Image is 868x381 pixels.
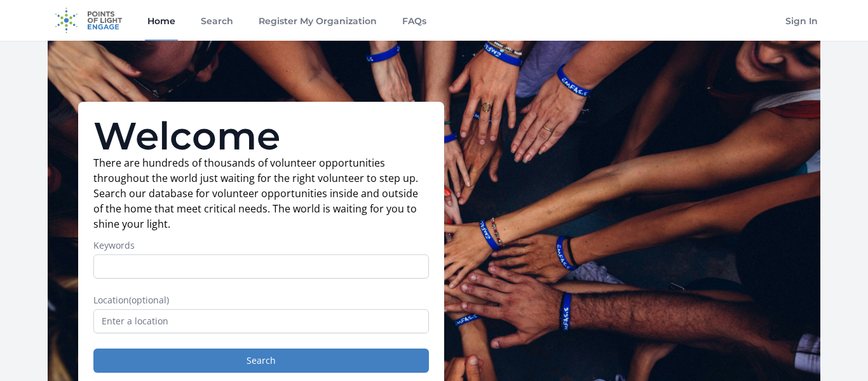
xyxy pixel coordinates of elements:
[129,294,169,306] span: (optional)
[93,155,429,232] p: There are hundreds of thousands of volunteer opportunities throughout the world just waiting for ...
[93,117,429,155] h1: Welcome
[93,309,429,333] input: Enter a location
[93,349,429,373] button: Search
[93,239,429,252] label: Keywords
[93,294,429,307] label: Location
